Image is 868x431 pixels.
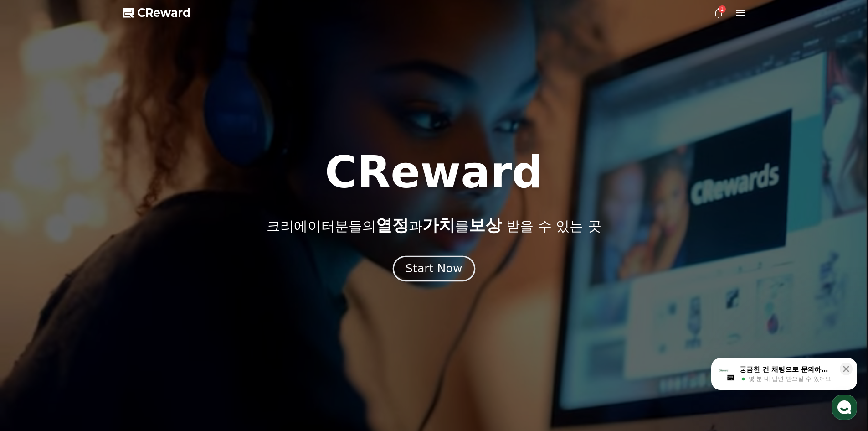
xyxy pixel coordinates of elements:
a: Start Now [395,265,473,274]
span: 설정 [141,303,152,310]
a: 대화 [60,289,118,312]
p: 크리에이터분들의 과 를 받을 수 있는 곳 [267,216,601,234]
span: CReward [137,5,191,20]
div: 1 [719,5,726,13]
span: 가치 [422,216,455,234]
span: 대화 [83,303,94,311]
a: CReward [123,5,191,20]
h1: CReward [325,151,543,194]
a: 홈 [3,289,60,312]
a: 1 [713,7,724,18]
div: Start Now [406,261,462,276]
a: 설정 [118,289,175,312]
span: 홈 [29,303,34,310]
span: 보상 [469,216,502,234]
span: 열정 [376,216,409,234]
button: Start Now [393,255,475,281]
